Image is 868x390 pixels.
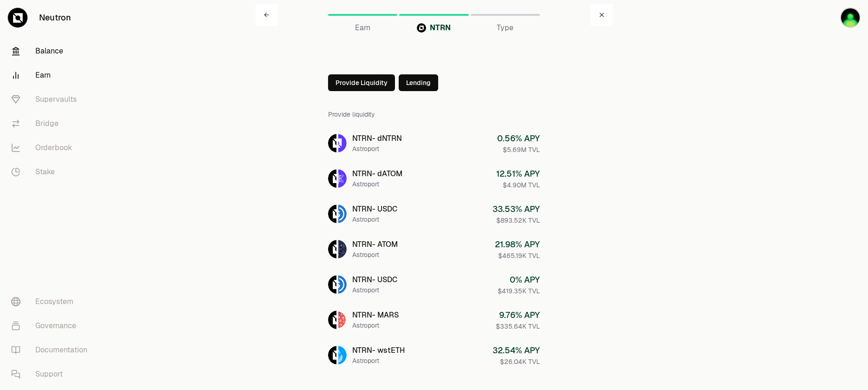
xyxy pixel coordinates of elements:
img: MARS [338,311,347,329]
a: NTRNdATOMNTRN- dATOMAstroport12.51% APY$4.90M TVL [321,162,547,195]
img: NTRN [328,346,336,364]
a: Orderbook [4,136,100,160]
img: NTRN [328,205,336,223]
img: Blue Ledger [840,7,861,28]
div: NTRN - ATOM [352,239,398,250]
a: Supervaults [4,87,100,112]
div: 21.98 % APY [495,238,540,251]
img: NTRN [328,311,336,329]
a: Bridge [4,112,100,136]
a: NTRNATOMNTRN- ATOMAstroport21.98% APY$465.19K TVL [321,232,547,266]
div: $4.90M TVL [496,180,540,190]
div: $335.64K TVL [496,322,540,331]
a: Earn [328,4,397,26]
img: dNTRN [338,134,347,152]
a: Governance [4,314,100,338]
a: Support [4,362,100,386]
a: Ecosystem [4,290,100,314]
div: 9.76 % APY [496,309,540,322]
a: NTRNwstETHNTRN- wstETHAstroport32.54% APY$26.04K TVL [321,338,547,372]
img: NTRN [328,240,336,258]
div: 0.56 % APY [497,132,540,145]
div: Astroport [352,356,405,365]
span: Earn [355,22,370,33]
div: $419.35K TVL [498,286,540,296]
img: ATOM [338,240,347,258]
a: NTRNNTRN [399,4,468,26]
button: Lending [399,74,438,91]
a: NTRNUSDCNTRN- USDCAstroport0% APY$419.35K TVL [321,268,547,301]
div: NTRN - USDC [352,204,397,215]
div: NTRN - dATOM [352,168,402,179]
div: Provide liquidity [328,102,540,126]
div: Astroport [352,215,397,224]
img: NTRN [417,23,426,33]
span: Type [497,22,513,33]
div: 33.53 % APY [493,203,540,216]
div: $5.69M TVL [497,145,540,154]
a: Balance [4,39,100,63]
div: NTRN - USDC [352,274,397,285]
div: Astroport [352,321,399,330]
div: $26.04K TVL [493,357,540,366]
a: NTRNMARSNTRN- MARSAstroport9.76% APY$335.64K TVL [321,303,547,337]
div: 32.54 % APY [493,344,540,357]
div: NTRN - dNTRN [352,133,402,144]
a: Earn [4,63,100,87]
a: NTRNUSDCNTRN- USDCAstroport33.53% APY$893.52K TVL [321,197,547,231]
span: NTRN [430,22,451,33]
img: USDC [338,205,347,223]
div: 12.51 % APY [496,167,540,180]
img: NTRN [328,169,336,188]
button: Provide Liquidity [328,74,395,91]
div: Astroport [352,144,402,153]
div: $465.19K TVL [495,251,540,260]
img: NTRN [328,275,336,294]
div: $893.52K TVL [493,216,540,225]
img: wstETH [338,346,347,364]
div: Astroport [352,285,397,295]
a: Documentation [4,338,100,362]
img: USDC [338,275,347,294]
div: NTRN - MARS [352,310,399,321]
div: Astroport [352,250,398,259]
a: NTRNdNTRNNTRN- dNTRNAstroport0.56% APY$5.69M TVL [321,126,547,160]
a: Stake [4,160,100,184]
div: 0 % APY [498,273,540,286]
img: dATOM [338,169,347,188]
img: NTRN [328,134,336,152]
div: NTRN - wstETH [352,345,405,356]
div: Astroport [352,179,402,189]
